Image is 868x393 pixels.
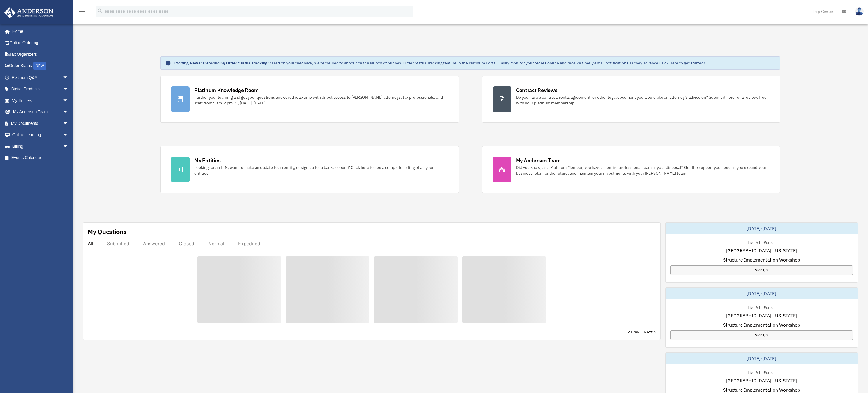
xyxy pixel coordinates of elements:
a: Sign Up [670,265,853,275]
div: Further your learning and get your questions answered real-time with direct access to [PERSON_NAM... [194,94,448,106]
div: [DATE]-[DATE] [666,288,858,299]
span: arrow_drop_down [63,118,74,129]
span: arrow_drop_down [63,95,74,107]
a: Platinum Q&Aarrow_drop_down [4,72,77,83]
a: Platinum Knowledge Room Further your learning and get your questions answered real-time with dire... [160,76,459,123]
div: Did you know, as a Platinum Member, you have an entire professional team at your disposal? Get th... [516,165,770,176]
a: Contract Reviews Do you have a contract, rental agreement, or other legal document you would like... [482,76,781,123]
a: My Documentsarrow_drop_down [4,118,77,129]
span: arrow_drop_down [63,106,74,118]
a: Digital Productsarrow_drop_down [4,83,77,95]
span: arrow_drop_down [63,129,74,141]
a: Next > [644,329,656,335]
a: Online Ordering [4,37,77,49]
div: My Anderson Team [516,157,561,164]
div: My Entities [194,157,220,164]
a: My Entitiesarrow_drop_down [4,95,77,106]
div: Looking for an EIN, want to make an update to an entity, or sign up for a bank account? Click her... [194,165,448,176]
div: Based on your feedback, we're thrilled to announce the launch of our new Order Status Tracking fe... [173,60,705,66]
i: menu [78,8,85,15]
div: My Questions [88,227,127,236]
i: search [97,8,103,14]
a: Events Calendar [4,152,77,164]
div: [DATE]-[DATE] [666,353,858,364]
span: arrow_drop_down [63,72,74,84]
img: User Pic [855,7,864,16]
a: Billingarrow_drop_down [4,140,77,152]
a: Tax Organizers [4,48,77,60]
div: Normal [208,241,224,246]
a: My Entities Looking for an EIN, want to make an update to an entity, or sign up for a bank accoun... [160,146,459,193]
div: Closed [179,241,194,246]
div: Answered [143,241,165,246]
div: Expedited [238,241,260,246]
span: arrow_drop_down [63,140,74,152]
span: arrow_drop_down [63,83,74,95]
div: Live & In-Person [743,304,780,310]
strong: Exciting News: Introducing Order Status Tracking! [173,60,269,66]
a: Sign Up [670,330,853,340]
div: Submitted [107,241,129,246]
a: My Anderson Team Did you know, as a Platinum Member, you have an entire professional team at your... [482,146,781,193]
div: Platinum Knowledge Room [194,86,259,94]
div: Contract Reviews [516,86,558,94]
a: menu [78,10,85,15]
span: Structure Implementation Workshop [723,321,800,328]
a: Click Here to get started! [659,60,705,66]
a: Online Learningarrow_drop_down [4,129,77,141]
img: Anderson Advisors Platinum Portal [3,7,55,18]
div: NEW [33,62,46,70]
div: Live & In-Person [743,369,780,375]
span: [GEOGRAPHIC_DATA], [US_STATE] [726,312,797,319]
div: Live & In-Person [743,239,780,245]
a: < Prev [628,329,639,335]
div: Do you have a contract, rental agreement, or other legal document you would like an attorney's ad... [516,94,770,106]
div: All [88,241,93,246]
span: [GEOGRAPHIC_DATA], [US_STATE] [726,247,797,254]
a: My Anderson Teamarrow_drop_down [4,106,77,118]
a: Home [4,26,74,37]
span: [GEOGRAPHIC_DATA], [US_STATE] [726,377,797,384]
a: Order StatusNEW [4,60,77,72]
div: [DATE]-[DATE] [666,223,858,234]
span: Structure Implementation Workshop [723,256,800,263]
